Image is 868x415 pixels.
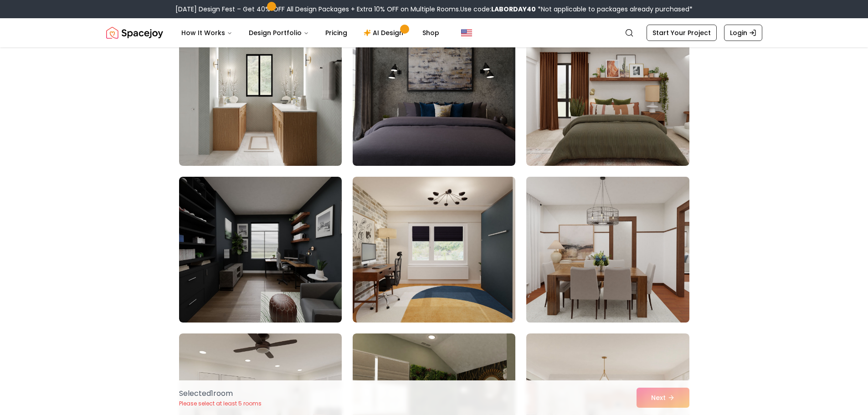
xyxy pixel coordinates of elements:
[522,173,693,326] img: Room room-45
[353,177,515,323] img: Room room-44
[174,24,240,42] button: How It Works
[179,400,262,407] p: Please select at least 5 rooms
[353,20,515,166] img: Room room-41
[356,24,413,42] a: AI Design
[318,24,354,42] a: Pricing
[724,25,762,41] a: Login
[179,20,342,166] img: Room room-40
[106,24,163,42] img: Spacejoy Logo
[491,5,536,14] b: LABORDAY40
[460,5,536,14] span: Use code:
[106,24,163,42] a: Spacejoy
[461,27,472,38] img: United States
[415,24,447,42] a: Shop
[647,25,717,41] a: Start Your Project
[179,177,342,323] img: Room room-43
[179,388,262,399] p: Selected 1 room
[175,5,693,14] div: [DATE] Design Fest – Get 40% OFF All Design Packages + Extra 10% OFF on Multiple Rooms.
[241,24,316,42] button: Design Portfolio
[526,20,689,166] img: Room room-42
[174,24,447,42] nav: Main
[106,18,762,47] nav: Global
[536,5,693,14] span: *Not applicable to packages already purchased*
